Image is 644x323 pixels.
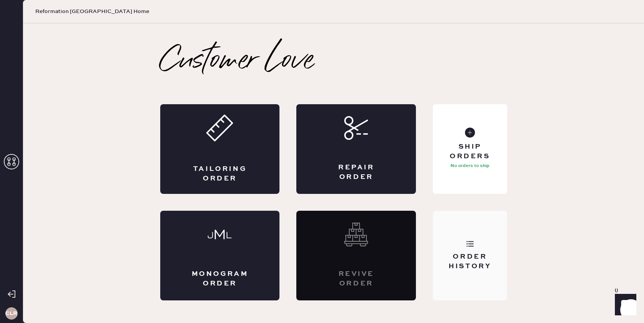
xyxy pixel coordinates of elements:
[160,46,314,77] h2: Customer Love
[608,289,641,321] iframe: Front Chat
[439,142,501,161] div: Ship Orders
[191,164,249,184] div: Tailoring Order
[191,269,249,289] div: Monogram Order
[327,269,385,289] div: Revive order
[5,311,17,316] h3: CLR
[327,163,385,182] div: Repair Order
[439,252,501,271] div: Order History
[296,211,416,300] div: Interested? Contact us at care@hemster.co
[35,8,149,15] span: Reformation [GEOGRAPHIC_DATA] Home
[450,161,490,171] p: No orders to ship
